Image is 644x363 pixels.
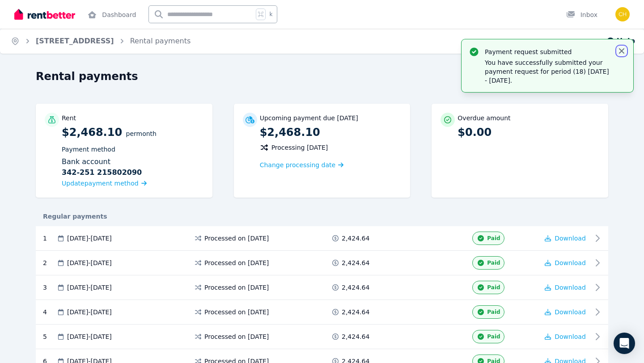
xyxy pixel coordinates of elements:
span: Processed on [DATE] [204,258,269,267]
p: Payment method [62,145,203,154]
span: Download [555,235,586,242]
button: Download [545,258,586,267]
span: 2,424.64 [342,283,369,292]
span: Paid [487,259,500,266]
p: Rent [62,114,76,122]
span: [DATE] - [DATE] [67,234,112,243]
span: Download [555,333,586,340]
span: Paid [487,308,500,316]
div: 1 [43,232,56,245]
span: Processing [DATE] [271,143,328,152]
div: Regular payments [36,212,608,221]
div: 4 [43,305,56,319]
p: $2,468.10 [62,125,203,189]
span: k [269,11,272,18]
span: Change processing date [260,160,336,169]
span: 2,424.64 [342,308,369,317]
img: Ho Ying Desiree Chung [615,7,630,21]
b: 342-251 215802090 [62,167,142,178]
button: Download [545,234,586,243]
span: Processed on [DATE] [204,308,269,317]
span: Download [555,259,586,266]
p: $2,468.10 [260,125,402,139]
div: 2 [43,256,56,270]
span: [DATE] - [DATE] [67,308,112,317]
button: Download [545,332,586,341]
div: Inbox [566,10,597,19]
button: Help [606,36,635,46]
a: [STREET_ADDRESS] [36,37,114,45]
h1: Rental payments [36,69,138,84]
span: Paid [487,235,500,242]
span: 2,424.64 [342,332,369,341]
span: Download [555,308,586,316]
div: 5 [43,330,56,343]
span: [DATE] - [DATE] [67,332,112,341]
span: Paid [487,333,500,340]
div: Bank account [62,156,203,178]
div: 3 [43,281,56,294]
p: Payment request submitted [485,47,610,56]
button: Download [545,308,586,317]
span: 2,424.64 [342,258,369,267]
p: Overdue amount [458,114,510,122]
p: $0.00 [458,125,599,139]
span: Paid [487,284,500,291]
a: Rental payments [130,37,191,45]
a: Change processing date [260,160,344,169]
span: [DATE] - [DATE] [67,258,112,267]
p: You have successfully submitted your payment request for period (18) [DATE] - [DATE]. [485,58,610,85]
span: 2,424.64 [342,234,369,243]
span: Processed on [DATE] [204,234,269,243]
div: Open Intercom Messenger [614,333,635,354]
button: Download [545,283,586,292]
span: Download [555,284,586,291]
span: Update payment method [62,180,139,187]
p: Upcoming payment due [DATE] [260,114,358,122]
span: [DATE] - [DATE] [67,283,112,292]
span: per Month [126,130,157,137]
img: RentBetter [14,8,75,21]
span: Processed on [DATE] [204,283,269,292]
span: Processed on [DATE] [204,332,269,341]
